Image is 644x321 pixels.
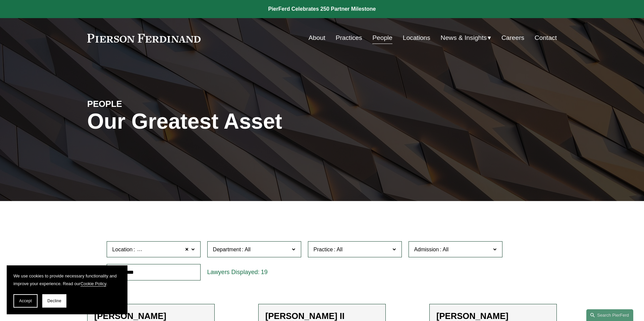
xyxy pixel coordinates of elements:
a: Search this site [586,309,633,321]
span: [GEOGRAPHIC_DATA] [136,245,192,254]
p: We use cookies to provide necessary functionality and improve your experience. Read our . [13,272,121,287]
span: News & Insights [441,32,487,44]
button: Accept [13,294,38,308]
section: Cookie banner [7,265,127,314]
span: Accept [19,299,32,303]
span: Admission [414,247,439,252]
a: Practices [336,31,362,44]
a: People [372,31,392,44]
a: Contact [535,31,557,44]
a: About [309,31,325,44]
span: Practice [314,247,333,252]
a: Locations [403,31,430,44]
span: 19 [261,269,268,275]
button: Decline [42,294,66,308]
h4: PEOPLE [87,99,205,109]
h1: Our Greatest Asset [87,109,400,134]
span: Decline [47,299,61,303]
span: Department [213,247,241,252]
a: Careers [501,31,524,44]
a: folder dropdown [441,31,491,44]
span: Location [112,247,133,252]
a: Cookie Policy [80,281,106,286]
